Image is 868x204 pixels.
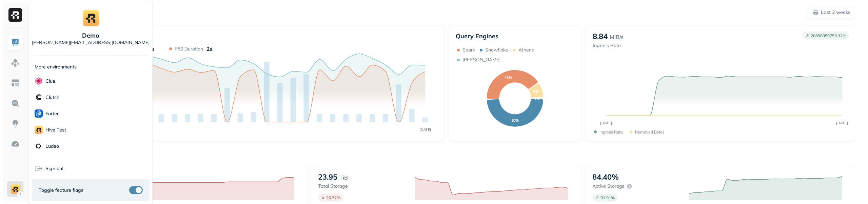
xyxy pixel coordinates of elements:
[45,165,64,172] span: Sign out
[35,93,43,101] img: Clutch
[32,39,150,46] p: [PERSON_NAME][EMAIL_ADDRESS][DOMAIN_NAME]
[45,78,55,84] p: Clue
[45,110,59,117] p: Forter
[83,10,99,26] img: demo
[35,126,43,134] img: Hive Test
[45,94,59,101] p: Clutch
[39,187,83,193] span: Toggle feature flags
[35,142,43,150] img: Ludeo
[35,109,43,118] img: Forter
[82,32,99,39] p: demo
[35,64,77,70] p: More environments
[35,77,43,85] img: Clue
[45,143,59,149] p: Ludeo
[45,127,66,133] p: Hive Test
